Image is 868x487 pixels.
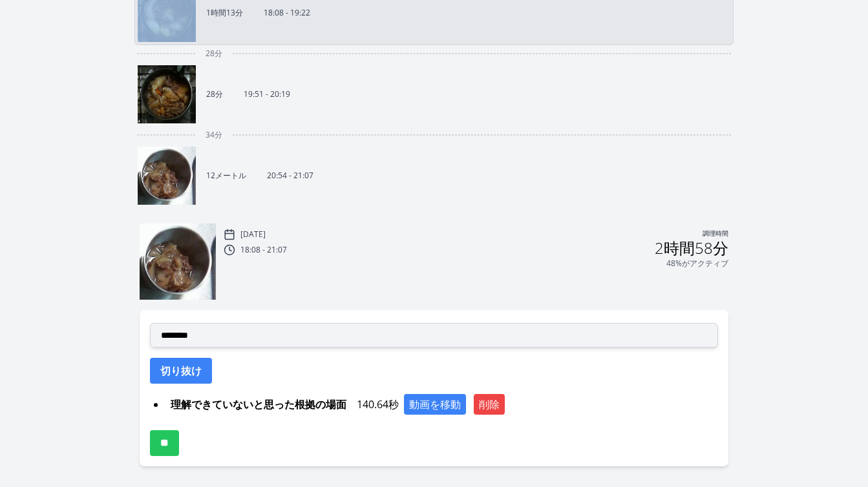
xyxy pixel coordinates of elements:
font: 削除 [479,397,500,411]
font: 140.64秒 [357,397,399,411]
font: 18:08 - 19:22 [264,7,310,18]
font: 理解できていないと思った根拠の場面 [171,397,346,411]
font: 調理時間 [703,229,728,238]
font: 切り抜け [160,364,202,378]
img: 250918115509_thumb.jpeg [140,223,216,300]
button: 切り抜け [150,358,212,384]
font: 28分 [206,88,223,99]
font: 19:51 - 20:19 [244,88,290,99]
font: 12メートル [206,170,246,181]
font: 動画を移動 [409,397,461,411]
img: 250918115509_thumb.jpeg [138,147,196,205]
button: 動画を移動 [404,394,466,415]
font: 18:08 - 21:07 [240,244,287,255]
font: 48%がアクティブ [666,258,728,269]
img: 250918105145_thumb.jpeg [138,65,196,123]
font: 28分 [206,48,222,59]
button: 削除 [474,394,505,415]
font: 20:54 - 21:07 [267,170,313,181]
font: 34分 [206,129,222,140]
font: [DATE] [240,229,266,240]
font: 1時間13分 [206,7,243,18]
font: 2時間58分 [655,237,728,258]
